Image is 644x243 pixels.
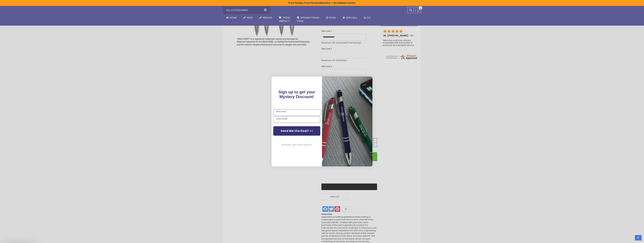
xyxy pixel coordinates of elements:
[616,234,644,243] iframe: Google Customer Reviews
[273,126,320,136] button: Send Me the Deal! >>
[278,90,315,99] span: Sign up to get your Mystery Discount
[280,141,314,149] button: No thanks, I don't want a discount.
[365,78,370,84] button: Close dialog
[322,77,372,166] img: pop-up-image
[278,90,315,99] span: !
